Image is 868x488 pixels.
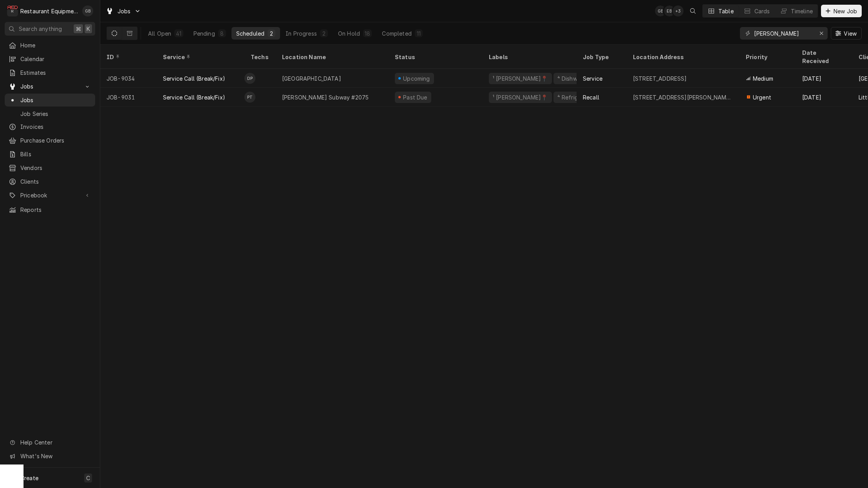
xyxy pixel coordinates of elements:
span: New Job [832,7,859,15]
div: Labels [489,53,570,61]
div: ⁴ Dishwashing 🌀 [557,74,604,83]
div: Service [163,53,237,61]
button: New Job [821,5,862,17]
a: Go to Pricebook [5,189,95,202]
span: Reports [20,206,91,214]
div: Service Call (Break/Fix) [163,74,225,83]
div: Past Due [402,93,429,101]
div: Priority [746,53,788,61]
div: ¹ [PERSON_NAME]📍 [492,93,549,101]
div: R [7,5,18,16]
a: Calendar [5,52,95,65]
div: Pending [193,29,215,38]
button: Search anything⌘K [5,22,95,36]
div: 41 [176,29,181,38]
div: Timeline [791,7,813,15]
div: ⁴ Refrigeration ❄️ [557,93,606,101]
div: 18 [365,29,370,38]
a: Invoices [5,120,95,133]
span: Estimates [20,69,91,77]
div: JOB-9031 [100,88,157,107]
div: 11 [416,29,421,38]
div: Completed [382,29,411,38]
div: [DATE] [796,88,852,107]
div: Job Type [583,53,620,61]
div: DP [244,73,255,84]
a: Go to What's New [5,450,95,463]
div: Emily Bird's Avatar [664,5,675,16]
div: [PERSON_NAME] Subway #2075 [282,93,369,101]
div: Restaurant Equipment Diagnostics's Avatar [7,5,18,16]
a: Estimates [5,66,95,79]
button: Open search [687,5,699,17]
div: Scheduled [236,29,264,38]
div: Location Address [633,53,732,61]
input: Keyword search [754,27,813,40]
div: GB [655,5,666,16]
div: Donovan Pruitt's Avatar [244,73,255,84]
div: Paxton Turner's Avatar [244,92,255,103]
div: ¹ [PERSON_NAME]📍 [492,74,549,83]
span: Medium [753,74,773,83]
div: Location Name [282,53,381,61]
span: Jobs [118,7,131,15]
a: Purchase Orders [5,134,95,147]
span: Create [20,475,38,481]
span: Home [20,41,91,49]
div: Recall [583,93,599,101]
a: Vendors [5,161,95,174]
div: 2 [322,29,326,38]
div: 8 [220,29,224,38]
div: Service [583,74,602,83]
div: Restaurant Equipment Diagnostics [20,7,78,15]
span: Jobs [20,82,80,90]
a: Reports [5,203,95,216]
div: All Open [148,29,171,38]
button: View [831,27,862,40]
div: GB [82,5,93,16]
span: Search anything [19,25,62,33]
div: Gary Beaver's Avatar [655,5,666,16]
div: [GEOGRAPHIC_DATA] [282,74,341,83]
div: EB [664,5,675,16]
a: Go to Jobs [103,5,144,18]
span: Bills [20,150,91,158]
span: Urgent [753,93,771,101]
div: [STREET_ADDRESS] [633,74,687,83]
span: Pricebook [20,191,80,199]
span: Clients [20,177,91,186]
div: Date Received [802,49,844,65]
a: Bills [5,148,95,161]
a: Job Series [5,107,95,120]
div: JOB-9034 [100,69,157,88]
div: 2 [269,29,274,38]
div: On Hold [338,29,360,38]
div: [STREET_ADDRESS][PERSON_NAME][PERSON_NAME] [633,93,733,101]
span: Vendors [20,164,91,172]
div: Table [718,7,734,15]
div: Status [395,53,475,61]
div: [DATE] [796,69,852,88]
a: Go to Jobs [5,80,95,93]
span: View [842,29,858,38]
div: Cards [754,7,770,15]
a: Clients [5,175,95,188]
span: Help Center [20,438,90,446]
span: Calendar [20,55,91,63]
a: Home [5,39,95,52]
button: Erase input [815,27,828,40]
span: Purchase Orders [20,136,91,145]
a: Jobs [5,94,95,107]
span: What's New [20,452,90,460]
span: ⌘ [76,25,81,33]
a: Go to Help Center [5,436,95,449]
div: Upcoming [402,74,431,83]
span: Invoices [20,123,91,131]
span: C [86,474,90,482]
span: K [87,25,90,33]
span: Jobs [20,96,91,104]
div: Techs [251,53,269,61]
div: + 3 [673,5,684,16]
div: Service Call (Break/Fix) [163,93,225,101]
div: In Progress [286,29,317,38]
